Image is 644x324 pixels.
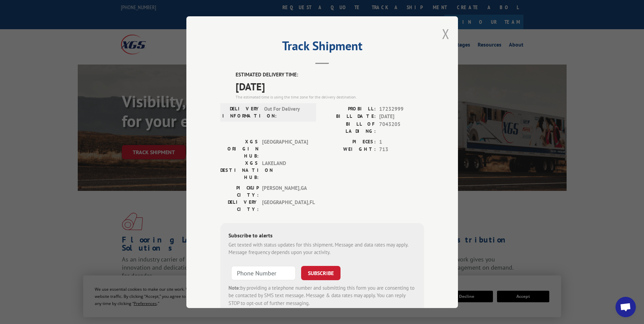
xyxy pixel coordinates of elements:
button: SUBSCRIBE [301,266,341,280]
span: [GEOGRAPHIC_DATA] [262,138,308,159]
div: The estimated time is using the time zone for the delivery destination. [236,94,424,100]
span: 713 [379,146,424,154]
label: PICKUP CITY: [220,184,259,198]
h2: Track Shipment [220,41,424,54]
div: Subscribe to alerts [228,231,416,241]
label: BILL OF LADING: [322,120,376,134]
span: [DATE] [379,113,424,121]
label: DELIVERY CITY: [220,198,259,213]
span: [DATE] [236,78,424,94]
span: 17232999 [379,105,424,113]
label: WEIGHT: [322,146,376,154]
div: by providing a telephone number and submitting this form you are consenting to be contacted by SM... [228,284,416,307]
label: DELIVERY INFORMATION: [222,105,261,119]
label: XGS ORIGIN HUB: [220,138,259,159]
span: 1 [379,138,424,146]
label: PIECES: [322,138,376,146]
label: PROBILL: [322,105,376,113]
strong: Note: [228,284,240,291]
div: Open chat [615,297,636,317]
div: Get texted with status updates for this shipment. Message and data rates may apply. Message frequ... [228,241,416,256]
span: Out For Delivery [264,105,310,119]
span: 7043205 [379,120,424,134]
span: LAKELAND [262,159,308,181]
label: BILL DATE: [322,113,376,121]
button: Close modal [442,25,449,43]
input: Phone Number [231,266,296,280]
label: XGS DESTINATION HUB: [220,159,259,181]
label: ESTIMATED DELIVERY TIME: [236,71,424,79]
span: [PERSON_NAME] , GA [262,184,308,198]
span: [GEOGRAPHIC_DATA] , FL [262,198,308,213]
